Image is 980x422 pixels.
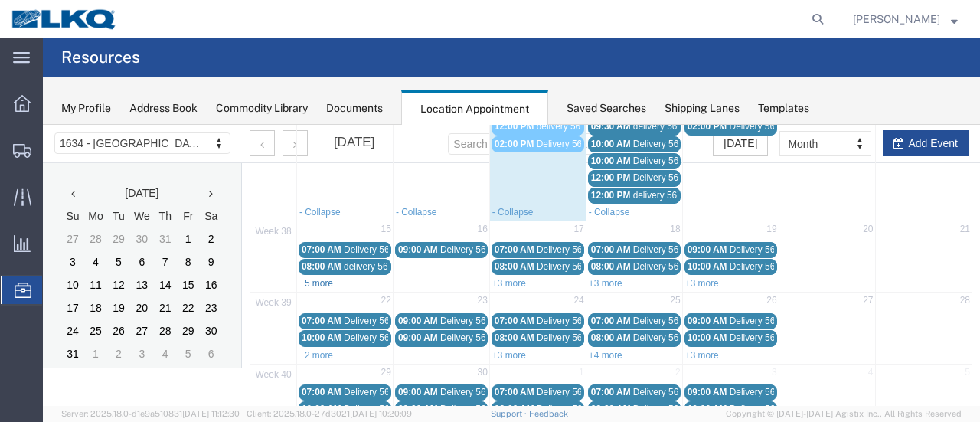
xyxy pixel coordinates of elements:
a: +5 more [256,153,290,164]
a: +3 more [642,153,676,164]
a: - Collapse [256,82,298,93]
td: 18 [41,172,64,195]
span: Delivery 56593300 [397,279,473,290]
span: Delivery 56621384 [590,279,666,290]
span: delivery 56719051 [301,136,375,147]
button: [PERSON_NAME] [852,10,959,28]
span: 5 [920,240,929,256]
span: 3 [727,240,736,256]
span: Delivery 56481862 [590,136,666,147]
td: 3 [87,218,111,240]
td: 21 [111,172,134,195]
span: 02:00 PM [452,14,492,25]
td: 23 [157,172,180,195]
span: Delivery 56481847 [590,119,666,130]
span: 10:00 AM [645,208,684,218]
td: 16 [157,149,180,172]
a: +4 more [546,225,580,236]
td: 24 [18,195,41,218]
span: 19 [722,97,735,113]
span: 09:00 AM [355,208,395,218]
span: 07:00 AM [452,119,492,130]
span: 1 [534,240,543,256]
td: 11 [41,149,64,172]
span: 08:00 AM [452,208,492,218]
span: 23 [433,168,446,184]
td: 8 [134,126,157,149]
span: Delivery 56495299 [687,119,763,130]
td: 10 [18,149,41,172]
span: Delivery 56495292 [301,208,377,218]
span: Delivery 56481852 [687,136,763,147]
span: Delivery 56621372 [687,279,763,290]
span: 17 [529,97,542,113]
span: Delivery 56522057 [397,208,473,218]
td: 29 [134,195,157,218]
span: Delivery 56563037 [687,191,763,201]
td: 27 [87,195,111,218]
a: +3 more [546,153,580,164]
span: delivery 56713831 [590,65,665,76]
span: Delivery 56535383 [494,208,570,218]
span: 29 [337,240,350,256]
div: Saved Searches [567,100,646,116]
span: Server: 2025.18.0-d1e9a510831 [61,409,240,418]
td: 5 [134,218,157,240]
span: 10:00 AM [259,279,299,290]
span: 07:00 AM [452,262,492,273]
span: 07:00 AM [259,119,299,130]
span: 30 [433,240,446,256]
span: 07:00 AM [259,262,299,273]
a: +3 more [449,225,483,236]
span: 08:00 AM [548,136,588,147]
span: [DATE] 10:20:09 [350,409,412,418]
span: 10:00 AM [259,208,299,218]
span: 07:00 AM [259,191,299,201]
span: 4 [824,240,832,256]
div: Templates [758,100,809,116]
span: Delivery 56522038 [397,262,473,273]
td: 31 [18,218,41,240]
span: Delivery 56453624 [397,119,473,130]
td: 12 [64,149,87,172]
td: 2 [64,218,87,240]
span: Delivery 56508431 [301,191,377,201]
a: - Collapse [353,82,394,93]
span: Delivery 56439376 [301,119,377,130]
iframe: FS Legacy Container [43,125,980,406]
span: Delivery 56411582 [590,31,666,41]
a: +3 more [449,153,483,164]
span: 09:00 AM [645,119,684,130]
span: 08:00 AM [548,279,588,290]
span: Delivery 56535381 [494,191,570,201]
span: 10:00 AM [645,279,684,290]
span: 07:00 AM [548,262,588,273]
span: 09:00 AM [645,191,684,201]
span: 08:00 AM [452,136,492,147]
td: 30 [157,195,180,218]
span: 08:00 AM [452,279,492,290]
span: 12:00 PM [548,47,588,58]
span: 22 [337,168,350,184]
a: Feedback [529,409,568,418]
span: Delivery 56577662 [301,262,377,273]
span: 09:00 AM [355,262,395,273]
div: Location Appointment [401,90,548,126]
span: 21 [916,97,929,113]
div: My Profile [61,100,111,116]
a: Support [491,409,529,418]
span: Copyright © [DATE]-[DATE] Agistix Inc., All Rights Reserved [726,407,962,420]
span: Sopha Sam [853,11,940,28]
span: 10:00 AM [645,136,684,147]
